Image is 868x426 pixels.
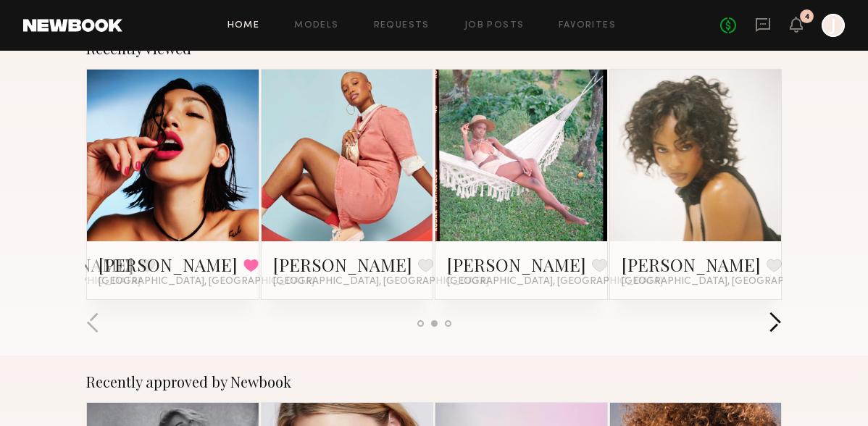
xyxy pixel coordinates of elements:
a: Models [294,21,338,30]
span: [GEOGRAPHIC_DATA], [GEOGRAPHIC_DATA] [273,276,489,288]
a: [PERSON_NAME] [273,253,412,276]
div: Recently approved by Newbook [86,373,782,390]
a: Home [228,21,260,30]
a: Favorites [559,21,616,30]
div: Recently viewed [86,40,782,57]
span: [GEOGRAPHIC_DATA], [GEOGRAPHIC_DATA] [99,276,314,288]
span: [GEOGRAPHIC_DATA], [GEOGRAPHIC_DATA] [622,276,838,288]
a: Job Posts [464,21,525,30]
a: Requests [374,21,430,30]
a: [PERSON_NAME] [447,253,586,276]
a: J [822,14,845,37]
span: [GEOGRAPHIC_DATA], [GEOGRAPHIC_DATA] [447,276,663,288]
div: 4 [804,13,810,21]
a: [PERSON_NAME] [622,253,761,276]
a: [PERSON_NAME] [99,253,238,276]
